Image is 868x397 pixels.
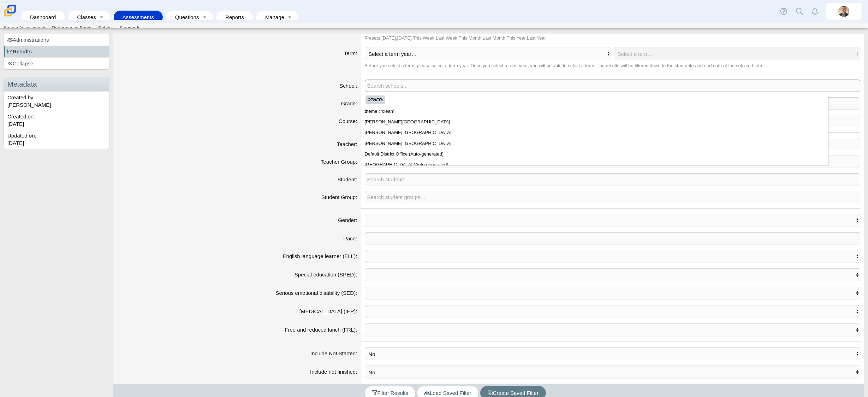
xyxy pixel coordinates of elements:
label: Grade [341,100,357,106]
a: Toggle expanded [200,11,209,24]
label: Free and reduced lunch (FRL) [285,327,357,333]
label: Student [338,176,357,182]
a: Questions [170,11,200,24]
label: Special education (SPED) [295,272,357,278]
div: [PERSON_NAME] [GEOGRAPHIC_DATA] [362,127,828,138]
a: This Week [413,35,434,41]
a: Assessments [117,11,159,24]
a: Reports [220,11,249,24]
label: Teacher Group [321,159,357,165]
label: School [340,83,357,89]
a: Alerts [807,4,823,19]
a: Carmen School of Science & Technology [3,13,18,19]
span: Create Saved Filter [488,390,539,396]
a: This Month [459,35,481,41]
a: Last Week [436,35,457,41]
a: Dashboard [25,11,61,24]
div: theme : 'clean' [362,106,828,117]
a: Collapse [4,58,109,69]
a: Search Assessments [1,23,49,33]
a: Manage [260,11,285,24]
div: Updated on: [4,130,109,149]
a: Rubrics [95,23,117,33]
a: Results [4,46,109,57]
label: Include Not Started [310,350,357,356]
a: [DATE] [381,35,396,41]
div: Created on: [4,111,109,130]
div: Created by: [PERSON_NAME] [4,92,109,111]
time: Jun 17, 2025 at 4:24 PM [7,121,24,127]
img: Carmen School of Science & Technology [3,3,18,18]
label: Serious emotional disability (SED) [276,290,357,296]
img: matt.snyder.lDbRVQ [838,6,850,17]
label: Course [339,118,357,124]
span: Filter Results [372,390,409,396]
a: Last Year [527,35,546,41]
div: Before you select a term, please select a term year. Once you select a term year, you will be abl... [365,62,861,69]
label: [MEDICAL_DATA] (IEP) [299,308,357,314]
a: [DATE] [397,35,412,41]
div: [PERSON_NAME] [GEOGRAPHIC_DATA] [362,138,828,149]
label: Gender [338,217,357,223]
span: Collapse [7,60,33,66]
label: English language learner (ELL) [283,253,357,259]
span: Results [7,48,32,54]
label: Teacher [337,141,357,147]
span: Administrations [7,37,49,43]
a: Administrations [4,34,109,46]
div: Presets: , , , , , , , [365,35,861,42]
span: Load Saved Filter [424,390,471,396]
a: matt.snyder.lDbRVQ [826,3,862,20]
h3: Metadata [4,77,109,92]
time: Jun 17, 2025 at 4:25 PM [7,140,24,146]
label: Term [344,50,357,56]
a: Last Month [483,35,505,41]
tags: ​ [365,232,861,245]
div: [PERSON_NAME][GEOGRAPHIC_DATA] [362,117,828,127]
a: Toggle expanded [97,11,107,24]
a: Toggle expanded [285,11,295,24]
tags: ​ [365,191,861,203]
a: Standards [117,23,143,33]
a: Classes [72,11,96,24]
label: Include not finished [310,369,357,375]
tags: ​ [365,173,861,186]
a: Performance Bands [49,23,95,33]
label: Race [343,235,357,241]
a: This Year [507,35,526,41]
tags: ​ [365,80,861,92]
div: Default District Office (Auto-generated) [362,149,828,159]
div: [GEOGRAPHIC_DATA] (Auto-generated) [362,159,828,170]
label: Student Group [321,194,357,200]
